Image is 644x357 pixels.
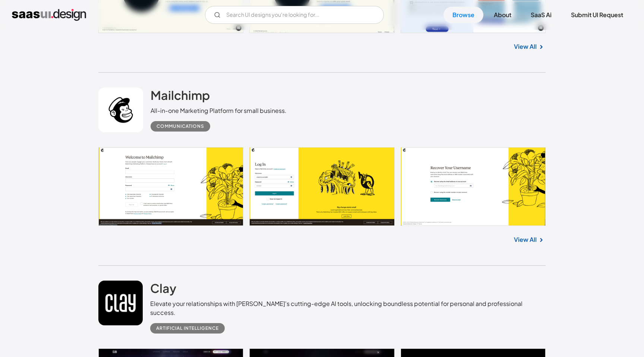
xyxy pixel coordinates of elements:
[562,7,632,23] a: Submit UI Request
[12,9,86,21] a: home
[485,7,520,23] a: About
[522,7,561,23] a: SaaS Ai
[156,324,219,333] div: Artificial Intelligence
[157,122,204,131] div: Communications
[205,6,384,24] form: Email Form
[443,7,483,23] a: Browse
[205,6,384,24] input: Search UI designs you're looking for...
[514,235,537,244] a: View All
[150,281,176,296] h2: Clay
[151,88,210,102] h2: Mailchimp
[514,42,537,51] a: View All
[151,88,210,106] a: Mailchimp
[150,281,176,299] a: Clay
[151,106,287,115] div: All-in-one Marketing Platform for small business.
[150,299,546,317] div: Elevate your relationships with [PERSON_NAME]'s cutting-edge AI tools, unlocking boundless potent...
